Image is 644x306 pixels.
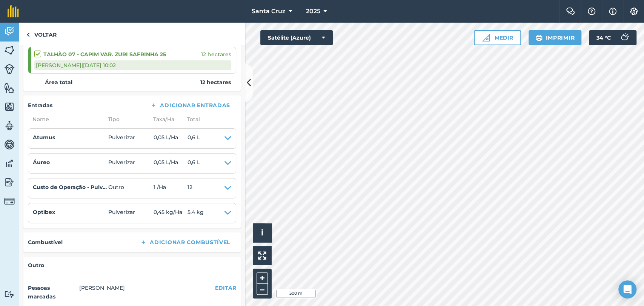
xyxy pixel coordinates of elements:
[618,280,636,298] div: Abra o Intercom Messenger
[33,158,231,169] summary: ÁureoPulverizar0,05 L/Ha0,6 L
[546,34,575,41] font: Imprimir
[83,62,116,69] font: [DATE] 10:02
[171,134,178,141] font: Ha
[167,116,174,123] font: Ha
[33,159,50,166] font: Áureo
[268,34,311,41] font: Satélite (Azure)
[201,51,206,58] font: 12
[108,116,120,123] font: Tipo
[188,159,195,166] font: 0,6
[33,209,55,215] font: Optibex
[482,34,490,42] img: Ícone de régua
[45,79,72,86] font: Área total
[166,209,173,215] font: kg
[4,64,15,74] img: svg+xml;base64,PD94bWwgdmVyc2lvbj0iMS4wIiBlbmNvZGluZz0idXRmLTgiPz4KPCEtLSBHZW5lcmF0b3I6IEFkb2JlIE...
[257,272,268,284] button: +
[26,30,30,39] img: svg+xml;base64,PHN2ZyB4bWxucz0iaHR0cDovL3d3dy53My5vcmcvMjAwMC9zdmciIHdpZHRoPSI5IiBoZWlnaHQ9IjI0Ii...
[171,159,178,166] font: Ha
[609,7,616,16] img: svg+xml;base64,PHN2ZyB4bWxucz0iaHR0cDovL3d3dy53My5vcmcvMjAwMC9zdmciIHdpZHRoPSIxNyIgaGVpZ2h0PSIxNy...
[4,101,15,112] img: svg+xml;base64,PHN2ZyB4bWxucz0iaHR0cDovL3d3dy53My5vcmcvMjAwMC9zdmciIHdpZHRoPSI1NiIgaGVpZ2h0PSI2MC...
[251,8,285,15] font: Santa Cruz
[33,184,162,191] font: Custo de Operação - Pulverização com Uniport
[175,209,182,215] font: Ha
[587,8,596,15] img: Um ícone de ponto de interrogação
[207,79,231,86] font: hectares
[153,116,167,123] font: Taxa/
[4,139,15,150] img: svg+xml;base64,PD94bWwgdmVyc2lvbj0iMS4wIiBlbmNvZGluZz0idXRmLTgiPz4KPCEtLSBHZW5lcmF0b3I6IEFkb2JlIE...
[215,284,236,292] button: EDITAR
[529,30,581,45] button: Imprimir
[188,209,195,215] font: 5,4
[19,23,64,45] a: Voltar
[108,209,135,215] font: Pulverizar
[81,62,83,69] font: |
[159,184,166,191] font: Ha
[154,209,164,215] font: 0,45
[596,34,603,41] font: 34
[28,284,55,300] font: Pessoas marcadas
[108,159,135,166] font: Pulverizar
[32,116,49,123] font: Nome
[154,159,164,166] font: 0,05
[629,8,638,15] img: Um ícone de engrenagem
[4,291,15,298] img: svg+xml;base64,PD94bWwgdmVyc2lvbj0iMS4wIiBlbmNvZGluZz0idXRmLTgiPz4KPCEtLSBHZW5lcmF0b3I6IEFkb2JlIE...
[188,184,192,191] font: 12
[494,34,513,41] font: Medir
[166,159,169,166] font: L
[134,237,236,248] button: Adicionar combustível
[207,51,231,58] font: hectares
[257,284,268,295] button: –
[43,51,166,58] font: TALHÃO 07 - CAPIM VAR. ZURI SAFRINHA 25
[33,134,55,141] font: Atumus
[200,79,205,86] font: 12
[4,158,15,169] img: svg+xml;base64,PD94bWwgdmVyc2lvbj0iMS4wIiBlbmNvZGluZz0idXRmLTgiPz4KPCEtLSBHZW5lcmF0b3I6IEFkb2JlIE...
[261,228,263,237] span: i
[4,196,15,206] img: svg+xml;base64,PD94bWwgdmVyc2lvbj0iMS4wIiBlbmNvZGluZz0idXRmLTgiPz4KPCEtLSBHZW5lcmF0b3I6IEFkb2JlIE...
[169,159,171,166] font: /
[108,184,124,191] font: Outro
[79,284,125,291] font: [PERSON_NAME]
[566,8,575,15] img: Dois balões de fala sobrepostos ao balão da esquerda na frente
[306,8,320,15] font: 2025
[169,134,171,141] font: /
[617,30,632,45] img: svg+xml;base64,PD94bWwgdmVyc2lvbj0iMS4wIiBlbmNvZGluZz0idXRmLTgiPz4KPCEtLSBHZW5lcmF0b3I6IEFkb2JlIE...
[8,5,19,17] img: Logotipo fieldmargin
[28,262,44,269] font: Outro
[4,82,15,94] img: svg+xml;base64,PHN2ZyB4bWxucz0iaHR0cDovL3d3dy53My5vcmcvMjAwMC9zdmciIHdpZHRoPSI1NiIgaGVpZ2h0PSI2MC...
[197,134,200,141] font: L
[197,159,200,166] font: L
[607,34,611,41] font: C
[4,177,15,188] img: svg+xml;base64,PD94bWwgdmVyc2lvbj0iMS4wIiBlbmNvZGluZz0idXRmLTgiPz4KPCEtLSBHZW5lcmF0b3I6IEFkb2JlIE...
[4,120,15,131] img: svg+xml;base64,PD94bWwgdmVyc2lvbj0iMS4wIiBlbmNvZGluZz0idXRmLTgiPz4KPCEtLSBHZW5lcmF0b3I6IEFkb2JlIE...
[33,208,231,218] summary: OptibexPulverizar0,45 kg/Ha5,4 kg
[187,116,200,123] font: Total
[28,239,63,246] font: Combustível
[160,102,230,109] font: Adicionar entradas
[589,30,636,45] button: 34 °C
[166,134,169,141] font: L
[150,239,230,246] font: Adicionar combustível
[188,134,195,141] font: 0,6
[33,183,231,194] summary: Custo de Operação - Pulverização com UniportOutro1 /Ha12
[260,30,333,45] button: Satélite (Azure)
[173,209,175,215] font: /
[605,34,607,41] font: °
[4,45,15,56] img: svg+xml;base64,PHN2ZyB4bWxucz0iaHR0cDovL3d3dy53My5vcmcvMjAwMC9zdmciIHdpZHRoPSI1NiIgaGVpZ2h0PSI2MC...
[157,184,159,191] font: /
[34,31,57,38] font: Voltar
[474,30,521,45] button: Medir
[108,134,135,141] font: Pulverizar
[4,26,15,37] img: svg+xml;base64,PD94bWwgdmVyc2lvbj0iMS4wIiBlbmNvZGluZz0idXRmLTgiPz4KPCEtLSBHZW5lcmF0b3I6IEFkb2JlIE...
[197,209,204,215] font: kg
[154,134,164,141] font: 0,05
[144,100,236,111] button: Adicionar entradas
[28,102,52,109] font: Entradas
[215,284,236,291] font: EDITAR
[33,133,231,144] summary: AtumusPulverizar0,05 L/Ha0,6 L
[253,223,272,242] button: i
[535,33,543,42] img: svg+xml;base64,PHN2ZyB4bWxucz0iaHR0cDovL3d3dy53My5vcmcvMjAwMC9zdmciIHdpZHRoPSIxOSIgaGVpZ2h0PSIyNC...
[258,251,266,260] img: Quatro setas, uma apontando para o canto superior esquerdo, uma para o canto superior direito, um...
[36,62,81,69] font: [PERSON_NAME]
[154,184,155,191] font: 1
